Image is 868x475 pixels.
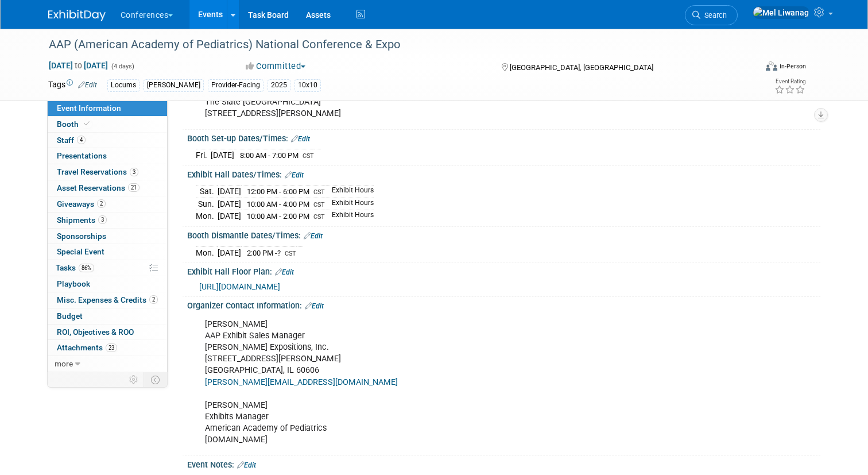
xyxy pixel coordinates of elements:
[130,168,138,176] span: 3
[313,201,325,208] span: CST
[196,210,218,222] td: Mon.
[196,186,218,198] td: Sat.
[240,151,299,160] span: 8:00 AM - 7:00 PM
[79,264,94,272] span: 86%
[48,229,167,244] a: Sponsorships
[48,292,167,308] a: Misc. Expenses & Credits2
[57,311,83,320] span: Budget
[694,60,806,77] div: Event Format
[57,183,139,192] span: Asset Reservations
[48,325,167,340] a: ROI, Objectives & ROO
[285,171,304,179] a: Edit
[700,11,727,20] span: Search
[325,210,374,222] td: Exhibit Hours
[218,186,241,198] td: [DATE]
[48,164,167,180] a: Travel Reservations3
[48,101,167,116] a: Event Information
[57,215,107,225] span: Shipments
[57,279,90,288] span: Playbook
[98,215,107,224] span: 3
[313,188,325,196] span: CST
[48,10,106,21] img: ExhibitDay
[285,250,296,257] span: CST
[57,343,117,352] span: Attachments
[57,119,92,129] span: Booth
[187,166,820,181] div: Exhibit Hall Dates/Times:
[48,260,167,276] a: Tasks86%
[187,130,820,145] div: Booth Set-up Dates/Times:
[73,61,84,70] span: to
[48,180,167,196] a: Asset Reservations21
[187,297,820,312] div: Organizer Contact Information:
[685,5,738,25] a: Search
[187,227,820,242] div: Booth Dismantle Dates/Times:
[208,79,263,91] div: Provider-Facing
[78,81,97,89] a: Edit
[237,461,256,469] a: Edit
[325,186,374,198] td: Exhibit Hours
[57,231,106,241] span: Sponsorships
[247,212,309,221] span: 10:00 AM - 2:00 PM
[57,167,138,176] span: Travel Reservations
[211,149,234,161] td: [DATE]
[107,79,139,91] div: Locums
[77,136,86,144] span: 4
[304,232,323,240] a: Edit
[106,343,117,352] span: 23
[303,152,314,160] span: CST
[199,282,280,291] a: [URL][DOMAIN_NAME]
[197,313,697,451] div: [PERSON_NAME] AAP Exhibit Sales Manager [PERSON_NAME] Expositions, Inc. [STREET_ADDRESS][PERSON_N...
[313,213,325,221] span: CST
[218,246,241,258] td: [DATE]
[277,249,281,257] span: ?
[57,295,158,304] span: Misc. Expenses & Credits
[56,263,94,272] span: Tasks
[48,213,167,228] a: Shipments3
[247,187,309,196] span: 12:00 PM - 6:00 PM
[48,60,108,71] span: [DATE] [DATE]
[218,198,241,210] td: [DATE]
[144,372,167,387] td: Toggle Event Tabs
[57,136,86,145] span: Staff
[275,268,294,276] a: Edit
[97,199,106,208] span: 2
[57,199,106,208] span: Giveaways
[268,79,290,91] div: 2025
[48,117,167,132] a: Booth
[128,183,139,192] span: 21
[196,149,211,161] td: Fri.
[48,148,167,164] a: Presentations
[218,210,241,222] td: [DATE]
[57,247,104,256] span: Special Event
[48,79,97,92] td: Tags
[48,308,167,324] a: Budget
[779,62,806,71] div: In-Person
[205,377,398,387] a: [PERSON_NAME][EMAIL_ADDRESS][DOMAIN_NAME]
[149,295,158,304] span: 2
[57,327,134,337] span: ROI, Objectives & ROO
[48,133,167,148] a: Staff4
[187,456,820,471] div: Event Notes:
[57,103,121,113] span: Event Information
[774,79,805,84] div: Event Rating
[57,151,107,160] span: Presentations
[753,6,809,19] img: Mel Liwanag
[766,61,777,71] img: Format-Inperson.png
[294,79,321,91] div: 10x10
[48,276,167,292] a: Playbook
[247,200,309,208] span: 10:00 AM - 4:00 PM
[196,246,218,258] td: Mon.
[48,356,167,372] a: more
[305,302,324,310] a: Edit
[291,135,310,143] a: Edit
[510,63,653,72] span: [GEOGRAPHIC_DATA], [GEOGRAPHIC_DATA]
[242,60,310,72] button: Committed
[45,34,742,55] div: AAP (American Academy of Pediatrics) National Conference & Expo
[325,198,374,210] td: Exhibit Hours
[48,196,167,212] a: Giveaways2
[187,263,820,278] div: Exhibit Hall Floor Plan:
[197,91,697,125] div: The Slate [GEOGRAPHIC_DATA] [STREET_ADDRESS][PERSON_NAME]
[247,249,282,257] span: 2:00 PM -
[124,372,144,387] td: Personalize Event Tab Strip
